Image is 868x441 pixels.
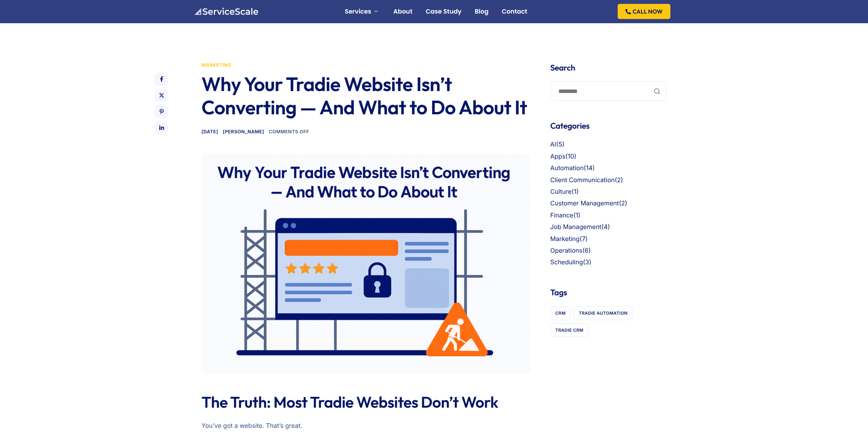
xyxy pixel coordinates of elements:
a: Marketing [550,235,580,243]
a: Culture [550,188,572,195]
span: Comments Off [269,129,309,134]
a: Apps [550,152,565,160]
a: Contact [502,9,527,15]
a: Automation [550,164,584,172]
p: You’ve got a website. That’s great. [201,420,531,431]
a: Services [345,9,380,15]
h2: The Truth: Most Tradie Websites Don’t Work [201,393,531,412]
span: [DATE] [201,129,218,134]
a: Customer Management [550,199,619,207]
img: An unfinished tradie website held up by scaffolding, with trust elements like stars and a padlock... [201,154,531,374]
a: Job Management [550,223,601,231]
li: (10) [550,152,666,162]
nav: Categories [550,140,666,267]
a: Blog [475,9,489,15]
a: ServiceScale logo representing business automation for tradies [194,7,258,15]
h1: Why Your Tradie Website Isn’t Converting — And What to Do About It [201,72,531,119]
li: (1) [550,210,666,220]
li: (14) [550,163,666,173]
a: Tradie Automation (1 item) [574,306,633,320]
a: AI [550,140,556,148]
img: ServiceScale logo representing business automation for tradies [194,8,258,16]
li: (2) [550,198,666,208]
a: Tradie CRM (1 item) [550,323,589,337]
li: (4) [550,222,666,232]
li: (7) [550,234,666,244]
a: CRM (1 item) [550,306,571,320]
a: Scheduling [550,258,583,266]
nav: Tags [550,303,666,337]
a: Case Study [425,9,462,15]
a: Share on LinkedIn [155,121,168,134]
a: Finance [550,211,573,219]
a: Share on Facebook [155,72,168,86]
a: Share on Pinterest [155,105,168,118]
li: (5) [550,140,666,150]
a: CALL NOW [618,4,670,19]
a: Operations [550,246,582,254]
a: Share on X [155,89,168,102]
a: [PERSON_NAME] [223,129,264,134]
a: Client Communication [550,176,615,184]
a: Marketing [201,62,231,68]
a: About [393,9,412,15]
span: CALL NOW [633,9,663,14]
h4: Categories [550,120,666,132]
li: (6) [550,246,666,256]
h4: Tags [550,287,666,298]
li: (1) [550,187,666,197]
li: (2) [550,175,666,185]
h4: Search [550,62,666,74]
li: (3) [550,257,666,267]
